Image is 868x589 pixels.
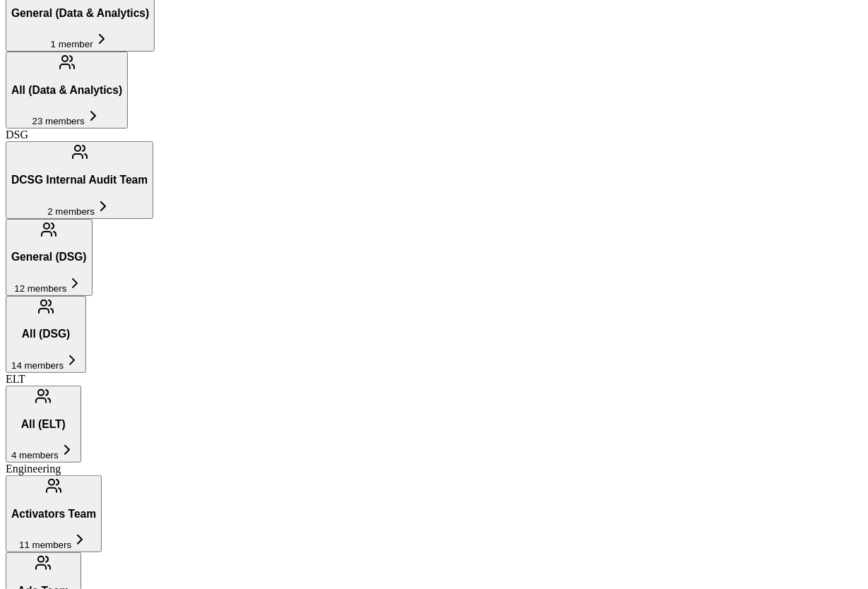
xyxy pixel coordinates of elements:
[11,7,149,20] h3: General (Data & Analytics)
[6,463,61,475] span: Engineering
[47,206,95,217] span: 2 members
[6,129,28,141] span: DSG
[11,174,148,186] h3: DCSG Internal Audit Team
[11,508,96,520] h3: Activators Team
[11,328,81,340] h3: All (DSG)
[11,360,64,371] span: 14 members
[6,296,86,373] button: All (DSG)14 members
[6,475,102,552] button: Activators Team11 members
[6,386,81,463] button: All (ELT)4 members
[6,373,25,385] span: ELT
[11,251,87,263] h3: General (DSG)
[32,116,85,126] span: 23 members
[6,52,128,129] button: All (Data & Analytics)23 members
[6,141,153,218] button: DCSG Internal Audit Team2 members
[11,418,76,431] h3: All (ELT)
[6,219,93,296] button: General (DSG)12 members
[19,540,71,550] span: 11 members
[11,450,59,460] span: 4 members
[14,283,66,294] span: 12 members
[51,39,93,49] span: 1 member
[11,84,122,97] h3: All (Data & Analytics)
